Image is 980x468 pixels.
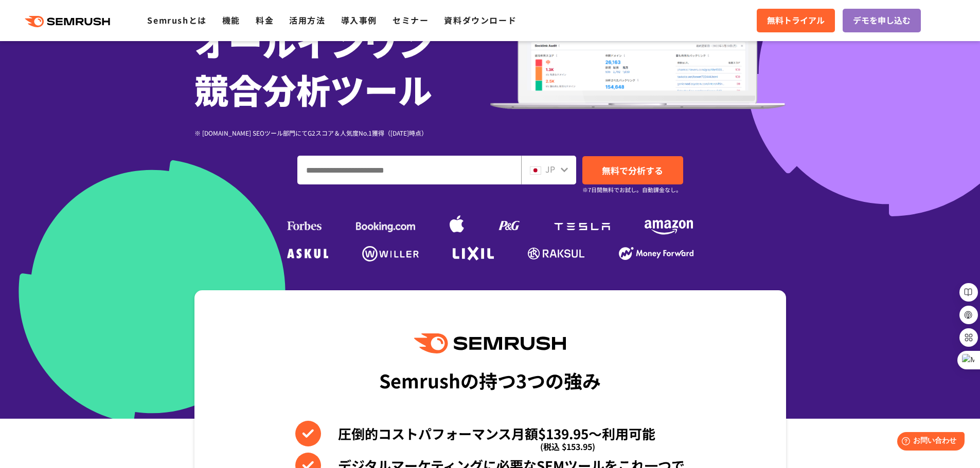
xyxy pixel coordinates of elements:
small: ※7日間無料でお試し。自動課金なし。 [582,185,682,195]
span: 無料で分析する [602,164,663,177]
a: セミナー [393,14,429,26]
a: 料金 [256,14,274,26]
span: 無料トライアル [767,14,825,27]
div: ※ [DOMAIN_NAME] SEOツール部門にてG2スコア＆人気度No.1獲得（[DATE]時点） [194,128,490,138]
a: 機能 [222,14,240,26]
img: Semrush [414,333,565,353]
a: 無料で分析する [582,156,683,184]
li: 圧倒的コストパフォーマンス月額$139.95〜利用可能 [295,421,685,446]
a: 無料トライアル [757,9,835,32]
a: 活用方法 [289,14,325,26]
h1: オールインワン 競合分析ツール [194,18,490,113]
a: 資料ダウンロード [444,14,516,26]
span: デモを申し込む [853,14,911,27]
a: 導入事例 [341,14,377,26]
iframe: Help widget launcher [888,428,969,457]
input: ドメイン、キーワードまたはURLを入力してください [298,156,521,184]
div: Semrushの持つ3つの強み [379,361,601,399]
span: (税込 $153.95) [540,434,595,459]
span: JP [545,163,555,175]
a: Semrushとは [147,14,206,26]
a: デモを申し込む [843,9,921,32]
